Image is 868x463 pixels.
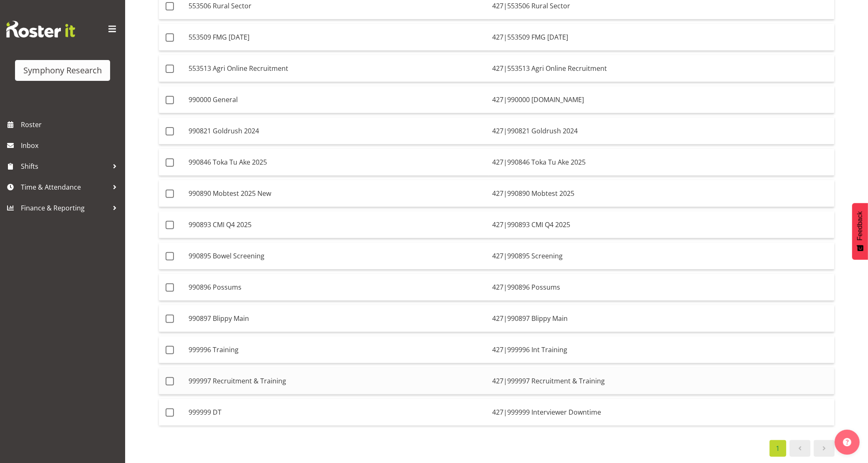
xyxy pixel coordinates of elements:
[489,211,834,238] td: 427|990893 CMI Q4 2025
[852,203,868,260] button: Feedback - Show survey
[23,64,102,77] div: Symphony Research
[489,149,834,176] td: 427|990846 Toka Tu Ake 2025
[185,274,489,301] td: 990896 Possums
[6,21,75,38] img: Rosterit website logo
[185,24,489,51] td: 553509 FMG [DATE]
[489,55,834,82] td: 427|553513 Agri Online Recruitment
[489,86,834,113] td: 427|990000 [DOMAIN_NAME]
[185,86,489,113] td: 990000 General
[21,202,108,214] span: Finance & Reporting
[489,243,834,270] td: 427|990895 Screening
[489,180,834,207] td: 427|990890 Mobtest 2025
[856,211,864,240] span: Feedback
[21,181,108,193] span: Time & Attendance
[21,118,121,131] span: Roster
[489,118,834,145] td: 427|990821 Goldrush 2024
[489,274,834,301] td: 427|990896 Possums
[185,211,489,238] td: 990893 CMI Q4 2025
[185,243,489,270] td: 990895 Bowel Screening
[21,160,108,173] span: Shifts
[489,24,834,51] td: 427|553509 FMG [DATE]
[489,305,834,332] td: 427|990897 Blippy Main
[21,139,121,152] span: Inbox
[185,149,489,176] td: 990846 Toka Tu Ake 2025
[489,336,834,363] td: 427|999996 Int Training
[185,180,489,207] td: 990890 Mobtest 2025 New
[185,118,489,145] td: 990821 Goldrush 2024
[185,368,489,395] td: 999997 Recruitment & Training
[185,55,489,82] td: 553513 Agri Online Recruitment
[185,305,489,332] td: 990897 Blippy Main
[489,368,834,395] td: 427|999997 Recruitment & Training
[185,336,489,363] td: 999996 Training
[185,399,489,425] td: 999999 DT
[489,399,834,425] td: 427|999999 Interviewer Downtime
[843,438,851,446] img: help-xxl-2.png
